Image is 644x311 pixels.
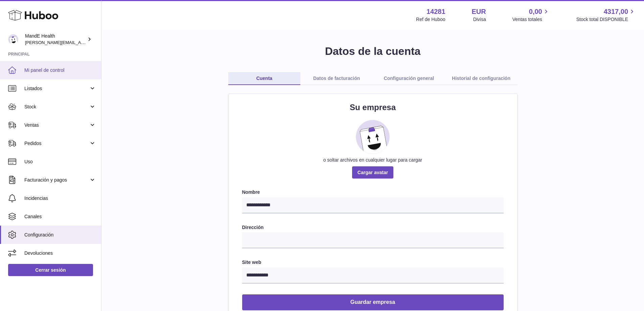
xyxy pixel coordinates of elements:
[24,177,89,183] span: Facturación y pagos
[473,16,486,23] div: Divisa
[472,7,486,16] strong: EUR
[8,34,18,44] img: luis.mendieta@mandehealth.com
[242,157,504,163] div: o soltar archivos en cualquier lugar para cargar
[445,72,517,85] a: Historial de configuración
[24,140,89,147] span: Pedidos
[24,195,96,202] span: Incidencias
[24,104,89,110] span: Stock
[352,166,393,179] span: Cargar avatar
[604,7,628,16] span: 4317,00
[242,224,504,231] label: Dirección
[373,72,445,85] a: Configuración general
[24,232,96,238] span: Configuración
[24,159,96,165] span: Uso
[242,294,504,310] button: Guardar empresa
[576,7,636,23] a: 4317,00 Stock total DISPONIBLE
[24,122,89,128] span: Ventas
[24,85,89,92] span: Listados
[416,16,445,23] div: Ref de Huboo
[8,264,93,276] a: Cerrar sesión
[112,44,633,59] h1: Datos de la cuenta
[242,259,504,266] label: Site web
[512,7,550,23] a: 0,00 Ventas totales
[512,16,550,23] span: Ventas totales
[228,72,301,85] a: Cuenta
[576,16,636,23] span: Stock total DISPONIBLE
[25,33,86,46] div: MandE Health
[24,67,96,74] span: Mi panel de control
[24,213,96,220] span: Canales
[300,72,373,85] a: Datos de facturación
[25,40,172,45] span: [PERSON_NAME][EMAIL_ADDRESS][PERSON_NAME][DOMAIN_NAME]
[356,120,390,154] img: placeholder_image.svg
[242,102,504,113] h2: Su empresa
[427,7,445,16] strong: 14281
[242,189,504,195] label: Nombre
[529,7,542,16] span: 0,00
[24,250,96,256] span: Devoluciones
